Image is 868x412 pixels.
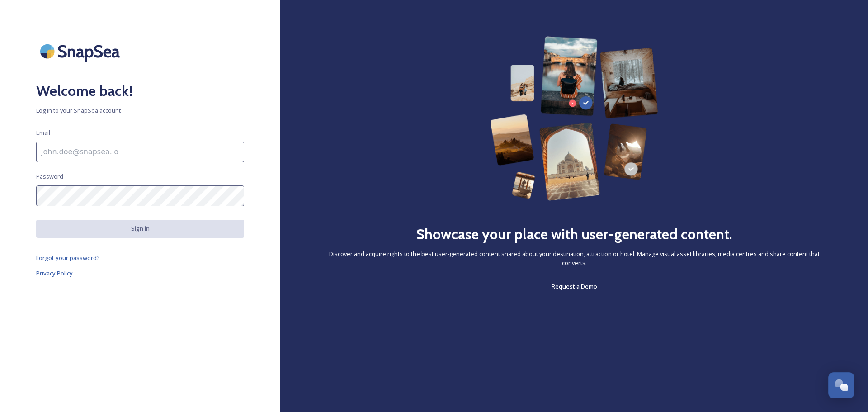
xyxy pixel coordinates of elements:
[416,223,732,245] h2: Showcase your place with user-generated content.
[36,106,244,115] span: Log in to your SnapSea account
[36,252,244,263] a: Forgot your password?
[552,281,597,292] a: Request a Demo
[36,36,127,66] img: SnapSea Logo
[828,372,854,398] button: Open Chat
[36,254,100,262] span: Forgot your password?
[36,172,63,181] span: Password
[36,268,244,279] a: Privacy Policy
[490,36,658,201] img: 63b42ca75bacad526042e722_Group%20154-p-800.png
[36,220,244,237] button: Sign in
[36,142,244,162] input: john.doe@snapsea.io
[552,282,597,290] span: Request a Demo
[316,250,832,267] span: Discover and acquire rights to the best user-generated content shared about your destination, att...
[36,269,73,277] span: Privacy Policy
[36,128,50,137] span: Email
[36,80,244,102] h2: Welcome back!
